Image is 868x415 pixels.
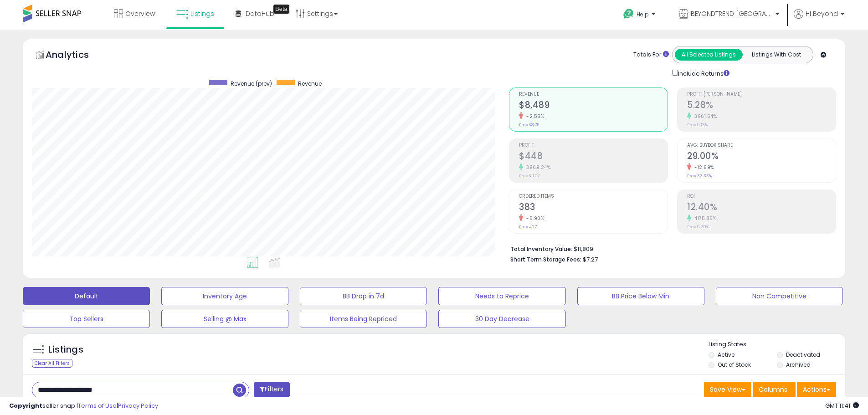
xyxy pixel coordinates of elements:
[298,80,322,87] span: Revenue
[510,243,829,254] li: $11,809
[687,122,708,128] small: Prev: 0.13%
[687,143,836,148] span: Avg. Buybox Share
[519,122,539,128] small: Prev: $8,711
[687,173,712,179] small: Prev: 33.33%
[704,382,751,397] button: Save View
[616,1,664,30] a: Help
[438,287,565,305] button: Needs to Reprice
[510,256,581,263] b: Short Term Storage Fees:
[46,48,107,63] h5: Analytics
[577,287,704,305] button: BB Price Below Min
[254,382,289,398] button: Filters
[519,143,668,148] span: Profit
[23,287,150,305] button: Default
[273,5,289,14] div: Tooltip anchor
[687,100,836,112] h2: 5.28%
[583,255,598,264] span: $7.27
[687,92,836,97] span: Profit [PERSON_NAME]
[786,361,811,369] label: Archived
[687,202,836,214] h2: 12.40%
[691,164,714,171] small: -12.99%
[519,224,537,230] small: Prev: 407
[665,68,740,78] div: Include Returns
[519,202,668,214] h2: 383
[118,401,158,410] a: Privacy Policy
[716,287,843,305] button: Non Competitive
[125,9,155,18] span: Overview
[519,151,668,163] h2: $448
[519,194,668,199] span: Ordered Items
[9,402,158,410] div: seller snap | |
[48,343,83,356] h5: Listings
[794,9,844,30] a: Hi Beyond
[32,359,72,368] div: Clear All Filters
[523,215,544,222] small: -5.90%
[687,194,836,199] span: ROI
[300,310,427,328] button: Items Being Repriced
[23,310,150,328] button: Top Sellers
[231,80,272,87] span: Revenue (prev)
[637,10,649,18] span: Help
[742,49,810,61] button: Listings With Cost
[438,310,565,328] button: 30 Day Decrease
[687,151,836,163] h2: 29.00%
[797,382,836,397] button: Actions
[161,287,288,305] button: Inventory Age
[806,9,838,18] span: Hi Beyond
[691,9,773,18] span: BEYONDTREND [GEOGRAPHIC_DATA]
[246,9,274,18] span: DataHub
[687,224,709,230] small: Prev: 0.29%
[519,92,668,97] span: Revenue
[519,173,540,179] small: Prev: $11.02
[510,245,572,253] b: Total Inventory Value:
[675,49,743,61] button: All Selected Listings
[9,401,42,410] strong: Copyright
[718,361,751,369] label: Out of Stock
[190,9,214,18] span: Listings
[825,401,859,410] span: 2025-09-6 11:41 GMT
[519,100,668,112] h2: $8,489
[523,113,544,120] small: -2.55%
[523,164,550,171] small: 3969.24%
[691,113,717,120] small: 3961.54%
[161,310,288,328] button: Selling @ Max
[623,8,634,20] i: Get Help
[786,351,820,359] label: Deactivated
[759,385,787,394] span: Columns
[691,215,716,222] small: 4175.86%
[753,382,796,397] button: Columns
[718,351,734,359] label: Active
[78,401,117,410] a: Terms of Use
[300,287,427,305] button: BB Drop in 7d
[709,340,845,349] p: Listing States:
[633,51,669,59] div: Totals For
